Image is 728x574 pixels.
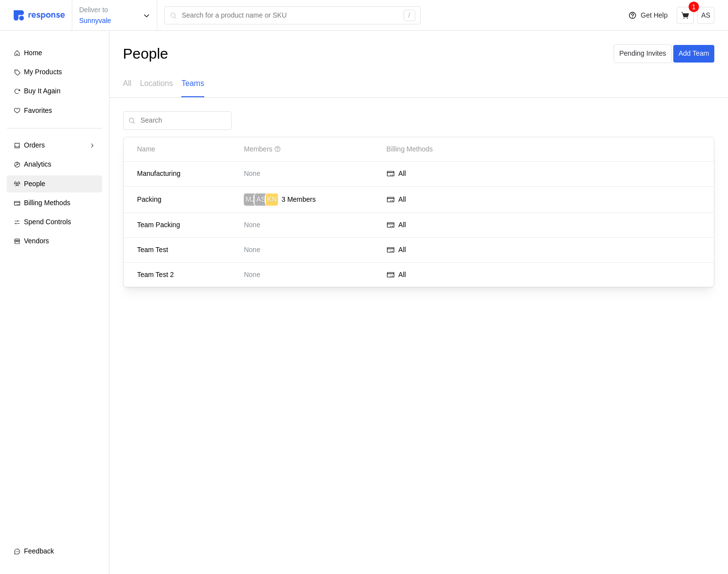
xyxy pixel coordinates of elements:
button: Pending Invites [614,44,672,63]
p: Members [244,144,272,155]
p: 1 [692,1,696,12]
span: Analytics [24,160,51,168]
p: AS [257,194,266,205]
a: Orders [7,137,102,154]
p: MJ [245,194,255,205]
button: AS [697,7,714,24]
p: None [244,220,380,231]
span: People [24,180,45,188]
a: Home [7,44,102,62]
span: My Products [24,68,62,76]
a: Buy It Again [7,83,102,100]
p: Get Help [641,10,667,21]
p: Name [137,144,155,155]
input: Search [141,112,226,129]
p: None [244,245,380,255]
a: Favorites [7,102,102,120]
p: Locations [140,77,173,89]
p: Sunnyvale [79,16,111,26]
p: None [244,270,380,280]
a: My Products [7,64,102,81]
p: All [398,270,406,280]
p: All [398,194,406,205]
p: All [398,245,406,255]
p: Add Team [679,48,709,59]
span: Spend Controls [24,218,71,226]
a: Analytics [7,156,102,173]
p: 3 Members [281,194,316,205]
button: Get Help [622,6,673,25]
p: AS [701,10,710,21]
div: Orders [24,140,85,151]
span: Feedback [24,547,54,555]
a: Spend Controls [7,213,102,231]
button: Add Team [673,45,714,63]
span: Buy It Again [24,87,61,95]
span: Vendors [24,237,49,245]
p: Team Test [137,245,237,255]
p: All [123,77,132,89]
a: Billing Methods [7,194,102,212]
p: Billing Methods [386,144,433,155]
p: All [398,220,406,231]
a: People [7,175,102,193]
input: Search for a product name or SKU [182,7,398,24]
p: Manufacturing [137,169,237,179]
p: Team Test 2 [137,270,237,280]
p: Packing [137,194,237,205]
span: Billing Methods [24,199,70,207]
p: Deliver to [79,5,111,16]
span: Favorites [24,106,52,114]
a: Vendors [7,233,102,250]
p: Pending Invites [619,48,666,59]
div: / [404,10,415,21]
p: Teams [181,77,204,89]
h1: People [123,44,169,64]
img: svg%3e [14,10,65,21]
p: Team Packing [137,220,237,231]
button: Feedback [7,543,102,560]
span: Home [24,49,42,57]
p: All [398,169,406,179]
p: KN [267,194,277,205]
p: None [244,169,380,179]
